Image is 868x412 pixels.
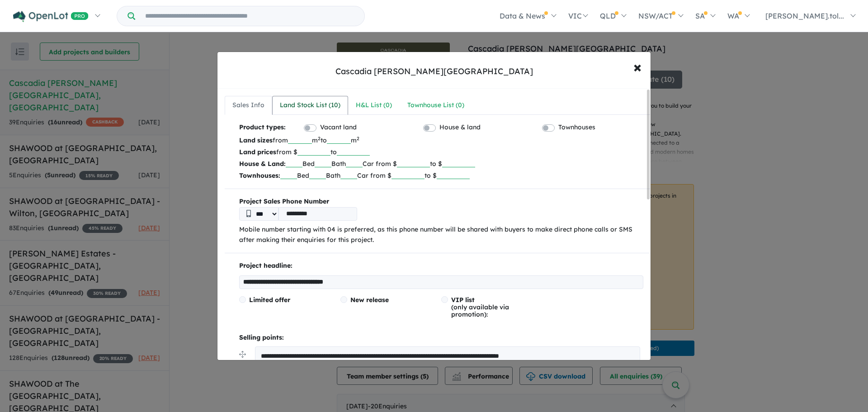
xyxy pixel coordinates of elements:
[239,196,643,207] b: Project Sales Phone Number
[239,170,643,181] p: Bed Bath Car from $ to $
[451,296,509,318] span: (only available via promotion):
[239,160,286,168] b: House & Land:
[232,100,264,111] div: Sales Info
[239,146,643,158] p: from $ to
[280,100,340,111] div: Land Stock List ( 10 )
[13,11,89,22] img: Openlot PRO Logo White
[137,6,363,26] input: Try estate name, suburb, builder or developer
[558,122,595,133] label: Townhouses
[350,296,389,304] span: New release
[239,134,643,146] p: from m to m
[356,100,392,111] div: H&L List ( 0 )
[439,122,481,133] label: House & land
[407,100,464,111] div: Townhouse List ( 0 )
[239,148,276,156] b: Land prices
[239,332,643,343] p: Selling points:
[318,135,321,142] sup: 2
[320,122,357,133] label: Vacant land
[633,57,642,76] span: ×
[239,260,643,271] p: Project headline:
[239,224,643,246] p: Mobile number starting with 04 is preferred, as this phone number will be shared with buyers to m...
[249,296,290,304] span: Limited offer
[335,66,533,77] div: Cascadia [PERSON_NAME][GEOGRAPHIC_DATA]
[239,158,643,170] p: Bed Bath Car from $ to $
[451,296,475,304] span: VIP list
[239,122,286,134] b: Product types:
[357,135,359,142] sup: 2
[239,351,246,358] img: drag.svg
[239,136,273,144] b: Land sizes
[765,11,844,20] span: [PERSON_NAME].tol...
[239,171,280,180] b: Townhouses:
[246,210,251,217] img: Phone icon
